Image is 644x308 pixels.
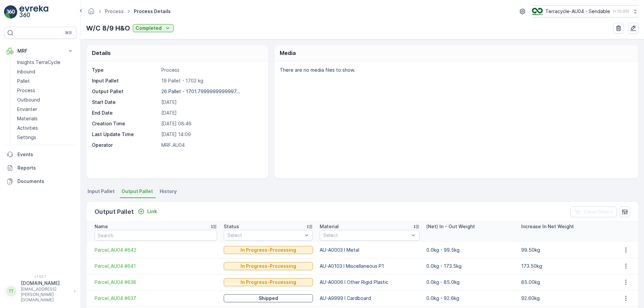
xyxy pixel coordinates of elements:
[92,88,159,95] p: Output Pallet
[240,279,296,286] p: In Progress-Processing
[14,123,76,133] a: Activities
[161,142,261,148] p: MRF.AU04
[161,110,261,116] p: [DATE]
[320,279,420,286] p: AU-A0006 I Other Rigid Plastic
[92,142,159,148] p: Operator
[521,295,609,302] p: 92.60kg
[17,87,35,94] p: Process
[161,120,261,127] p: [DATE] 08:46
[323,232,409,239] p: Select
[147,208,157,215] p: Link
[521,223,574,230] p: Increase In Net Weight
[224,223,239,230] p: Status
[160,188,177,195] span: History
[14,95,76,105] a: Outbound
[17,97,40,103] p: Outbound
[224,278,313,286] button: In Progress-Processing
[426,247,515,253] p: 0.0kg - 99.5kg
[161,67,261,73] p: Process
[17,78,30,84] p: Pallet
[161,99,261,106] p: [DATE]
[521,279,609,286] p: 85.00kg
[426,263,515,269] p: 0.0kg - 173.5kg
[92,110,159,116] p: End Date
[92,49,111,57] p: Details
[521,247,609,253] p: 99.50kg
[88,10,95,16] a: Homepage
[521,263,609,269] p: 173.50kg
[161,88,240,94] p: 26 Pallet - 1701.7999999999997...
[224,262,313,270] button: In Progress-Processing
[545,8,610,15] p: Terracycle-AU04 - Sendable
[320,263,420,269] p: AU-A0103 I Miscellaneous P1
[136,25,162,32] p: Completed
[259,295,278,302] p: Shipped
[240,247,296,253] p: In Progress-Processing
[92,67,159,73] p: Type
[65,30,72,36] p: ⌘B
[17,106,37,113] p: Envanter
[88,188,115,195] span: Input Pallet
[92,120,159,127] p: Creation Time
[14,105,76,114] a: Envanter
[280,49,296,57] p: Media
[95,247,217,253] a: Parcel_AU04 #642
[17,59,60,66] p: Insights TerraCycle
[280,67,631,73] p: There are no media files to show.
[17,178,74,185] p: Documents
[17,125,38,131] p: Activities
[17,134,36,141] p: Settings
[613,9,629,14] p: ( +10:00 )
[4,148,76,161] a: Events
[135,207,160,215] button: Link
[320,223,339,230] p: Material
[532,8,543,15] img: terracycle_logo.png
[4,274,76,279] span: v 1.50.1
[17,68,35,75] p: Inbound
[92,99,159,106] p: Start Date
[532,5,639,17] button: Terracycle-AU04 - Sendable(+10:00)
[133,24,174,32] button: Completed
[105,8,124,14] a: Process
[426,279,515,286] p: 0.0kg - 85.0kg
[17,115,38,122] p: Materials
[14,114,76,123] a: Materials
[224,246,313,254] button: In Progress-Processing
[320,295,420,302] p: AU-A9999 I Cardboard
[161,131,261,138] p: [DATE] 14:09
[95,279,217,286] a: Parcel_AU04 #638
[320,247,420,253] p: AU-A0003 I Metal
[95,230,217,241] input: Search
[570,206,617,217] button: Clear Filters
[6,286,16,297] div: TT
[426,295,515,302] p: 0.0kg - 92.6kg
[240,263,296,269] p: In Progress-Processing
[95,295,217,302] a: Parcel_AU04 #637
[95,263,217,269] a: Parcel_AU04 #641
[17,151,74,158] p: Events
[95,207,134,217] p: Output Pallet
[95,223,108,230] p: Name
[426,223,475,230] p: (Net) In - Out Weight
[14,67,76,76] a: Inbound
[92,77,159,84] p: Input Pallet
[4,44,76,58] button: MRF
[17,165,74,171] p: Reports
[17,48,63,54] p: MRF
[14,58,76,67] a: Insights TerraCycle
[14,86,76,95] a: Process
[584,208,613,215] p: Clear Filters
[161,77,261,84] p: 19 Pallet - 1702 kg
[224,294,313,302] button: Shipped
[227,232,303,239] p: Select
[14,76,76,86] a: Pallet
[4,280,76,303] button: TT[DOMAIN_NAME][EMAIL_ADDRESS][PERSON_NAME][DOMAIN_NAME]
[86,23,130,33] p: W/C 8/9 H&O
[21,280,70,287] p: [DOMAIN_NAME]
[19,5,48,19] img: logo_light-DOdMpM7g.png
[4,161,76,175] a: Reports
[92,131,159,138] p: Last Update Time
